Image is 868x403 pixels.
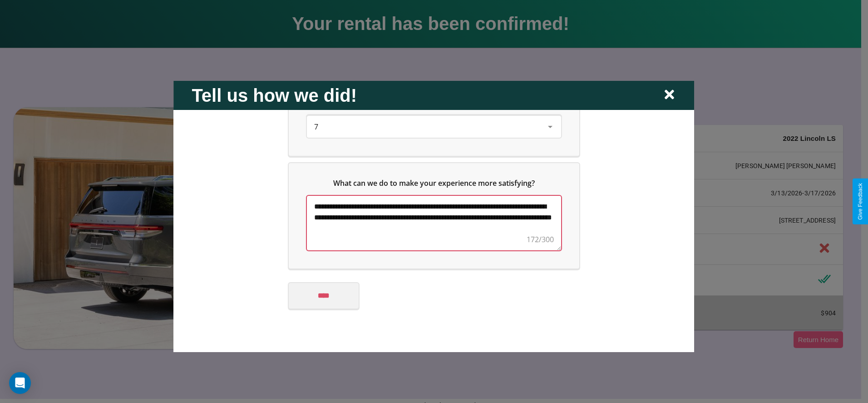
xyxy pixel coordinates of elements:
h2: Tell us how we did! [192,85,357,105]
div: On a scale from 0 to 10, how likely are you to recommend us to a friend or family member? [289,72,579,155]
div: On a scale from 0 to 10, how likely are you to recommend us to a friend or family member? [307,115,561,137]
span: What can we do to make your experience more satisfying? [333,178,535,188]
div: Open Intercom Messenger [9,372,31,394]
div: Give Feedback [857,183,863,220]
div: 172/300 [527,234,554,244]
span: 7 [314,121,318,131]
